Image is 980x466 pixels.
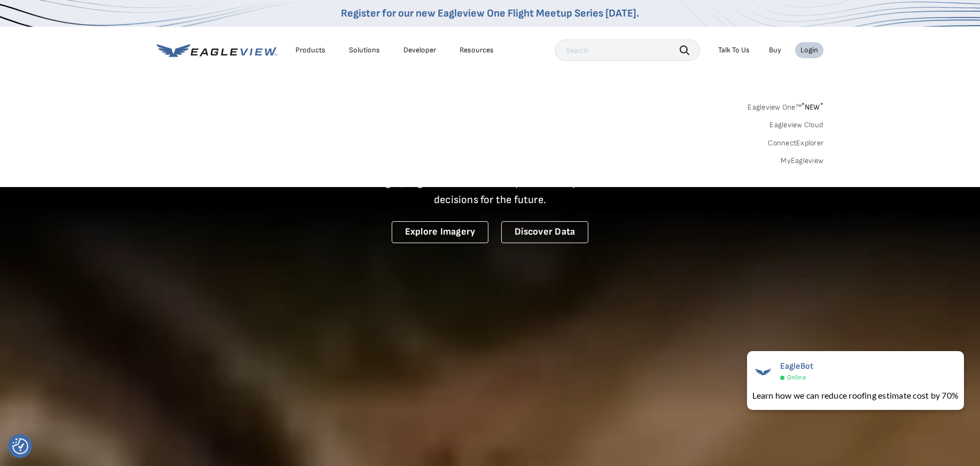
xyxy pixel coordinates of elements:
input: Search [555,40,700,61]
div: Learn how we can reduce roofing estimate cost by 70% [752,389,959,402]
a: Eagleview One™*NEW* [748,99,823,112]
img: EagleBot [752,361,774,383]
span: NEW [802,103,823,112]
a: ConnectExplorer [768,138,823,148]
span: EagleBot [780,361,814,371]
div: Login [800,45,818,55]
a: Explore Imagery [392,221,489,243]
div: Talk To Us [718,45,750,55]
div: Solutions [349,45,380,55]
a: Developer [403,45,436,55]
div: Products [295,45,325,55]
div: Resources [460,45,494,55]
a: Buy [769,45,781,55]
a: MyEagleview [781,156,823,166]
img: Revisit consent button [12,438,28,454]
a: Eagleview Cloud [769,120,823,130]
button: Consent Preferences [12,438,28,454]
a: Register for our new Eagleview One Flight Meetup Series [DATE]. [341,7,639,20]
a: Discover Data [501,221,588,243]
span: Online [787,374,806,382]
